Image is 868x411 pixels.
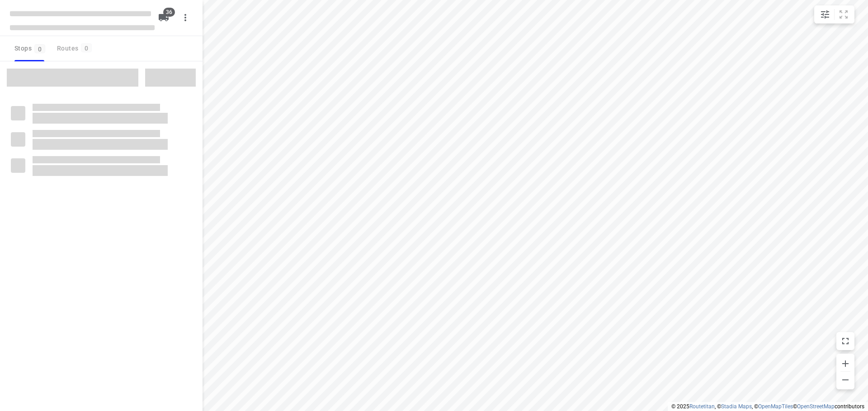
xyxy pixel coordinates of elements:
[671,403,864,410] li: © 2025 , © , © © contributors
[689,403,715,410] a: Routetitan
[721,403,752,410] a: Stadia Maps
[816,5,834,23] button: Map settings
[797,403,835,410] a: OpenStreetMap
[814,5,854,23] div: small contained button group
[758,403,793,410] a: OpenMapTiles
